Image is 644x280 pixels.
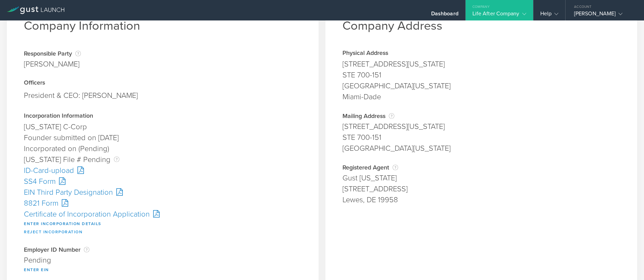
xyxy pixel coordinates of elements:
div: Lewes, DE 19958 [342,194,620,205]
div: Registered Agent [342,164,620,171]
div: Life After Company [472,10,526,20]
div: Officers [24,80,302,87]
div: Incorporated on (Pending) [24,143,302,154]
div: Physical Address [342,50,620,57]
div: [STREET_ADDRESS] [342,183,620,194]
div: [GEOGRAPHIC_DATA][US_STATE] [342,80,620,91]
button: Reject Incorporation [24,228,83,236]
div: Employer ID Number [24,246,302,253]
div: Responsible Party [24,50,81,57]
button: Enter EIN [24,266,49,274]
div: Incorporation Information [24,113,302,120]
h1: Company Address [342,18,620,33]
div: [PERSON_NAME] [24,59,81,70]
div: STE 700-151 [342,132,620,143]
div: SS4 Form [24,176,302,187]
div: [PERSON_NAME] [574,10,632,20]
div: Certificate of Incorporation Application [24,209,302,220]
div: STE 700-151 [342,70,620,80]
div: [STREET_ADDRESS][US_STATE] [342,121,620,132]
div: Mailing Address [342,113,620,119]
iframe: Chat Widget [610,247,644,280]
div: Pending [24,255,302,266]
div: Dashboard [431,10,458,20]
button: Enter Incorporation Details [24,220,101,228]
div: [US_STATE] File # Pending [24,154,302,165]
div: 8821 Form [24,198,302,209]
div: [US_STATE] C-Corp [24,121,302,132]
div: [STREET_ADDRESS][US_STATE] [342,59,620,70]
div: EIN Third Party Designation [24,187,302,198]
div: Miami-Dade [342,91,620,102]
div: Founder submitted on [DATE] [24,132,302,143]
div: [GEOGRAPHIC_DATA][US_STATE] [342,143,620,154]
div: ID-Card-upload [24,165,302,176]
div: Help [540,10,558,20]
h1: Company Information [24,18,302,33]
div: President & CEO: [PERSON_NAME] [24,88,302,103]
div: Gust [US_STATE] [342,173,620,183]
